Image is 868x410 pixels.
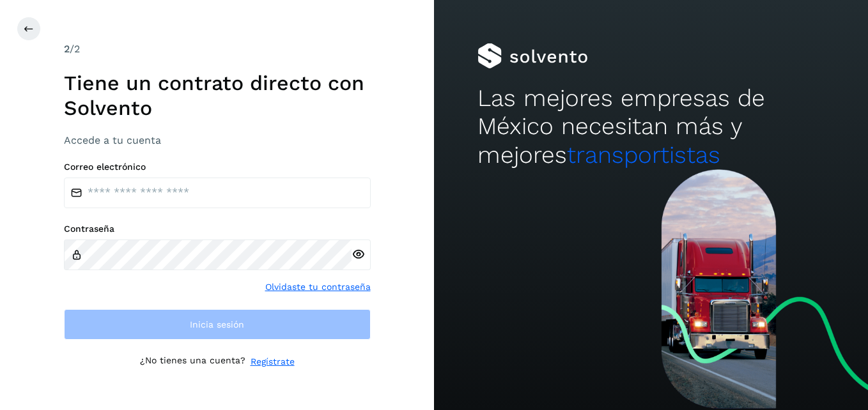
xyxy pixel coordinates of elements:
[140,355,245,368] p: ¿No tienes una cuenta?
[251,355,295,368] a: Regístrate
[64,224,371,234] label: Contraseña
[567,141,720,169] span: transportistas
[265,280,371,294] a: Olvidaste tu contraseña
[64,309,371,340] button: Inicia sesión
[64,43,70,55] span: 2
[190,320,244,329] span: Inicia sesión
[64,134,371,146] h3: Accede a tu cuenta
[477,84,825,169] h2: Las mejores empresas de México necesitan más y mejores
[64,162,371,172] label: Correo electrónico
[64,42,371,57] div: /2
[64,71,371,120] h1: Tiene un contrato directo con Solvento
